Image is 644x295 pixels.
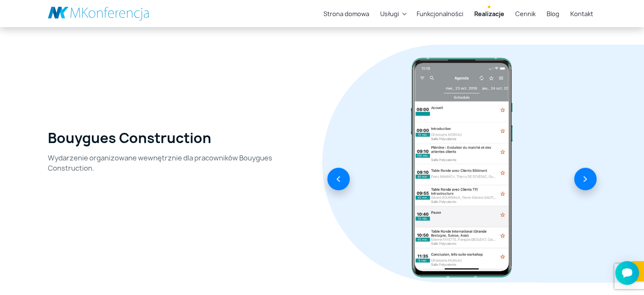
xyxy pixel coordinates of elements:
[405,53,518,282] img: Bouygues Construction
[615,261,639,285] iframe: Smartsupp widget button
[48,130,211,146] h2: Bouygues Construction
[48,153,302,173] p: Wydarzenie organizowane wewnętrznie dla pracowników Bouygues Construction.
[413,6,467,22] a: Funkcjonalności
[567,6,597,22] a: Kontakt
[377,6,402,22] a: Usługi
[320,6,373,22] a: Strona domowa
[471,6,508,22] a: Realizacje
[543,6,563,22] a: Blog
[512,6,539,22] a: Cennik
